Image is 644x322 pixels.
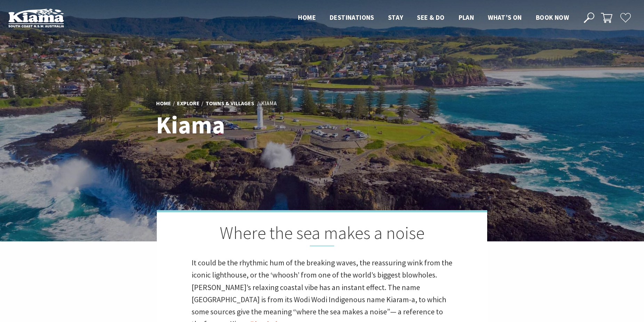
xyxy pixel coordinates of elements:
span: Stay [388,13,403,22]
span: Destinations [330,13,374,22]
a: Home [156,100,171,107]
span: What’s On [488,13,522,22]
h2: Where the sea makes a noise [192,223,452,246]
a: Towns & Villages [206,100,254,107]
nav: Main Menu [291,12,576,24]
span: Home [298,13,316,22]
a: Explore [177,100,200,107]
li: Kiama [261,99,277,108]
span: Book now [536,13,569,22]
span: See & Do [417,13,444,22]
h1: Kiama [156,112,353,138]
span: Plan [459,13,474,22]
img: Kiama Logo [8,8,64,27]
